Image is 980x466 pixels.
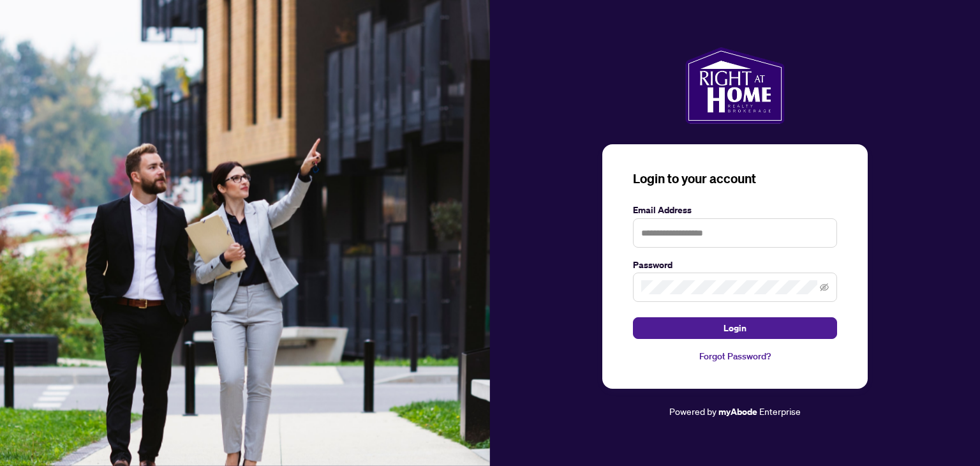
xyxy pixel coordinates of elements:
[633,258,837,272] label: Password
[633,317,837,339] button: Login
[669,405,716,417] span: Powered by
[820,283,829,292] span: eye-invisible
[759,405,801,417] span: Enterprise
[718,405,757,419] a: myAbode
[633,203,837,217] label: Email Address
[633,349,837,363] a: Forgot Password?
[685,47,784,124] img: ma-logo
[724,318,746,338] span: Login
[633,170,837,188] h3: Login to your account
